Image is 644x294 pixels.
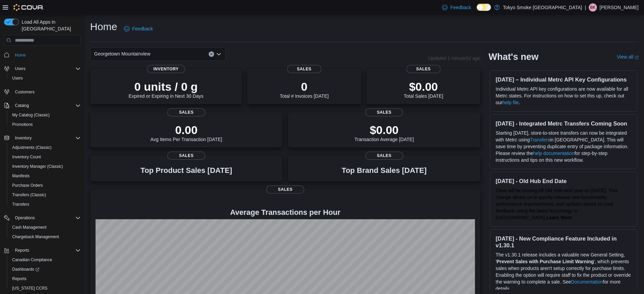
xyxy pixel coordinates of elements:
a: Transfers [530,137,550,142]
p: The v1.30.1 release includes a valuable new General Setting, ' ', which prevents sales when produ... [496,251,631,292]
a: Adjustments (Classic) [9,143,54,152]
span: Reports [9,275,81,283]
span: Inventory Manager (Classic) [12,164,63,169]
p: 0.00 [150,123,222,137]
span: Canadian Compliance [9,256,81,264]
span: Users [15,66,25,71]
h3: Top Product Sales [DATE] [141,166,232,175]
p: 0 [280,80,329,93]
div: Expired or Expiring in Next 30 Days [129,80,204,99]
button: Open list of options [216,51,222,57]
span: Home [12,50,81,59]
h3: [DATE] - Old Hub End Date [496,178,631,184]
span: Washington CCRS [9,284,81,292]
div: Total # Invoices [DATE] [280,80,329,99]
span: Inventory [12,134,81,142]
h1: Home [90,20,117,33]
button: Adjustments (Classic) [7,143,83,152]
p: Individual Metrc API key configurations are now available for all Metrc states. For instructions ... [496,86,631,106]
span: Inventory [147,65,185,73]
a: Reports [9,275,29,283]
a: Manifests [9,172,32,180]
a: My Catalog (Classic) [9,111,53,119]
button: Inventory Count [7,152,83,162]
span: Sales [167,152,205,160]
button: Inventory Manager (Classic) [7,162,83,171]
img: Cova [14,4,44,11]
button: Users [1,64,83,73]
span: Promotions [12,122,33,127]
span: Sales [365,108,403,116]
span: Manifests [9,172,81,180]
button: Manifests [7,171,83,181]
a: Transfers (Classic) [9,191,49,199]
p: [PERSON_NAME] [600,3,639,12]
h4: Average Transactions per Hour [96,208,475,217]
span: Transfers (Classic) [9,191,81,199]
a: Feedback [121,22,155,36]
a: Customers [12,88,37,96]
span: Users [12,65,81,73]
span: Catalog [15,103,29,108]
button: Purchase Orders [7,181,83,190]
span: Inventory Count [12,154,41,160]
a: View allExternal link [617,54,639,60]
button: Users [12,65,28,73]
button: Reports [7,274,83,284]
a: help documentation [533,151,575,156]
button: Reports [1,246,83,255]
strong: Prevent Sales with Purchase Limit Warning [497,259,594,264]
button: Chargeback Management [7,232,83,242]
button: Transfers [7,200,83,209]
svg: External link [635,55,639,60]
h2: What's new [489,51,538,62]
a: Inventory Manager (Classic) [9,162,66,171]
span: Chargeback Management [9,233,81,241]
span: Adjustments (Classic) [12,145,51,150]
span: Users [9,74,81,82]
a: Learn More [546,215,572,220]
span: Inventory [15,135,32,141]
span: Operations [12,214,81,222]
button: Catalog [12,101,32,110]
span: Sales [365,152,403,160]
span: My Catalog (Classic) [9,111,81,119]
span: [US_STATE] CCRS [12,286,47,291]
span: Customers [15,89,35,95]
a: Inventory Count [9,153,44,161]
p: $0.00 [404,80,443,93]
span: Transfers (Classic) [12,192,46,198]
button: Home [1,50,83,60]
h3: Top Brand Sales [DATE] [342,166,427,175]
button: Operations [12,214,38,222]
button: Inventory [12,134,34,142]
a: Cash Management [9,223,49,231]
span: Chargeback Management [12,234,59,240]
h3: [DATE] – Individual Metrc API Key Configurations [496,76,631,83]
button: Transfers (Classic) [7,190,83,200]
a: Dashboards [9,265,42,273]
span: Promotions [9,120,81,129]
div: Total Sales [DATE] [404,80,443,99]
a: Feedback [439,1,474,14]
div: Bonnie Kissoon [589,3,597,12]
p: $0.00 [354,123,414,137]
span: Users [12,75,23,81]
button: Cash Management [7,223,83,232]
button: Catalog [1,101,83,110]
p: 0 units / 0 g [129,80,204,93]
button: Reports [12,246,32,254]
button: Canadian Compliance [7,255,83,265]
a: Dashboards [7,265,83,274]
span: Canadian Compliance [12,257,52,263]
span: Adjustments (Classic) [9,143,81,152]
span: BK [590,3,596,12]
button: Inventory [1,133,83,143]
p: Updated 1 minute(s) ago [428,55,480,61]
span: Georgetown Mountainview [94,50,150,58]
a: Promotions [9,120,36,129]
span: Cash Management [12,225,46,230]
span: Catalog [12,101,81,110]
span: Transfers [12,202,29,207]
